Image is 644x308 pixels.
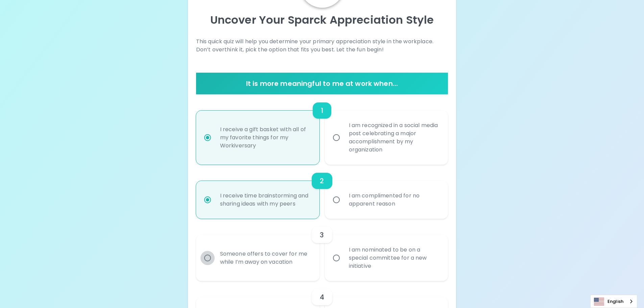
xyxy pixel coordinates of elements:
a: English [591,295,637,308]
h6: 4 [320,292,324,303]
div: I am recognized in a social media post celebrating a major accomplishment by my organization [343,113,445,162]
div: I am nominated to be on a special committee for a new initiative [343,238,445,278]
div: choice-group-check [196,219,448,281]
div: choice-group-check [196,165,448,219]
p: This quick quiz will help you determine your primary appreciation style in the workplace. Don’t o... [196,38,448,54]
h6: It is more meaningful to me at work when... [199,78,446,89]
h6: 2 [320,175,324,186]
aside: Language selected: English [590,295,637,308]
div: I receive a gift basket with all of my favorite things for my Workiversary [215,117,316,158]
div: choice-group-check [196,94,448,165]
p: Uncover Your Sparck Appreciation Style [196,13,448,27]
div: Someone offers to cover for me while I’m away on vacation [215,242,316,274]
div: I receive time brainstorming and sharing ideas with my peers [215,184,316,216]
h6: 1 [321,105,323,116]
div: I am complimented for no apparent reason [343,184,445,216]
div: Language [590,295,637,308]
h6: 3 [320,230,324,240]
